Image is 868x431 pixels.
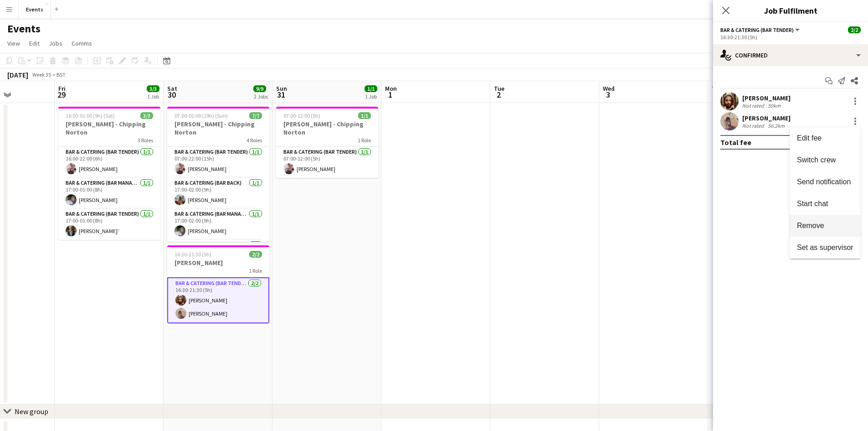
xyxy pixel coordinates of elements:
[790,171,861,193] button: Send notification
[790,127,861,149] button: Edit fee
[797,134,822,142] span: Edit fee
[790,215,861,237] button: Remove
[790,149,861,171] button: Switch crew
[790,237,861,259] button: Set as supervisor
[797,244,853,251] span: Set as supervisor
[797,156,836,164] span: Switch crew
[797,178,851,186] span: Send notification
[790,193,861,215] button: Start chat
[797,200,828,208] span: Start chat
[797,222,824,229] span: Remove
